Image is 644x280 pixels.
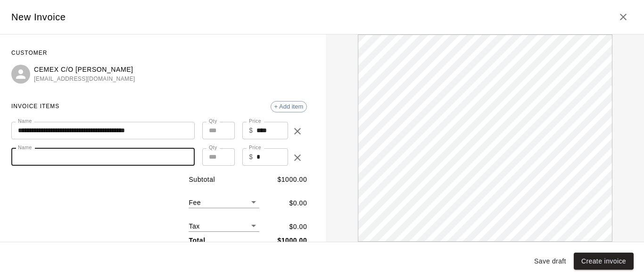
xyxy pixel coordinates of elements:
[288,122,307,141] button: delete
[18,144,32,151] label: Name
[614,8,633,26] button: Close
[277,175,307,185] p: $ 1000.00
[249,152,253,162] p: $
[18,118,32,125] label: Name
[271,101,307,112] div: + Add item
[530,253,570,270] button: Save draft
[209,118,217,125] label: Qty
[11,99,59,114] span: INVOICE ITEMS
[249,144,261,151] label: Price
[277,237,307,244] b: $ 1000.00
[249,118,261,125] label: Price
[271,103,307,110] span: + Add item
[34,75,135,84] span: [EMAIL_ADDRESS][DOMAIN_NAME]
[574,253,634,270] button: Create invoice
[288,148,307,167] button: delete
[189,237,205,244] b: Total
[209,144,217,151] label: Qty
[34,65,135,75] p: CEMEX C/O [PERSON_NAME]
[11,46,307,61] span: CUSTOMER
[289,198,307,208] p: $ 0.00
[11,11,66,24] h5: New Invoice
[189,175,215,185] p: Subtotal
[249,126,253,136] p: $
[289,222,307,232] p: $ 0.00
